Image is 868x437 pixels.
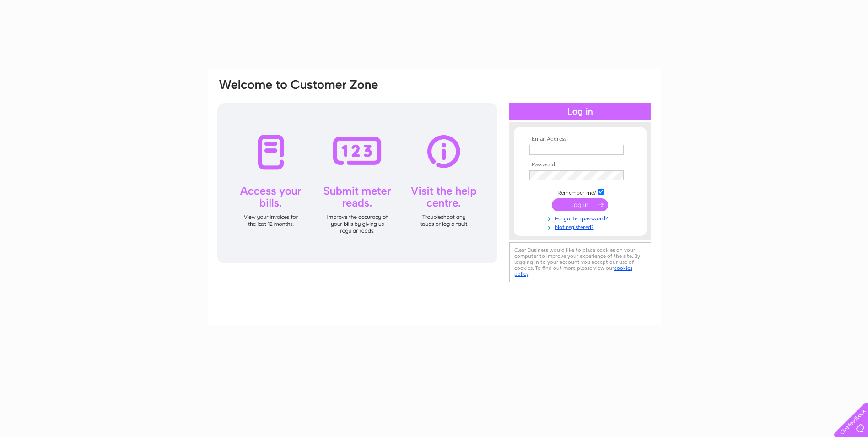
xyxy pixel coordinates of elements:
[527,187,633,197] td: Remember me?
[527,162,633,168] th: Password:
[529,213,633,222] a: Forgotten password?
[509,242,651,282] div: Clear Business would like to place cookies on your computer to improve your experience of the sit...
[514,265,632,277] a: cookies policy
[529,222,633,231] a: Not registered?
[527,136,633,142] th: Email Address:
[552,198,608,211] input: Submit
